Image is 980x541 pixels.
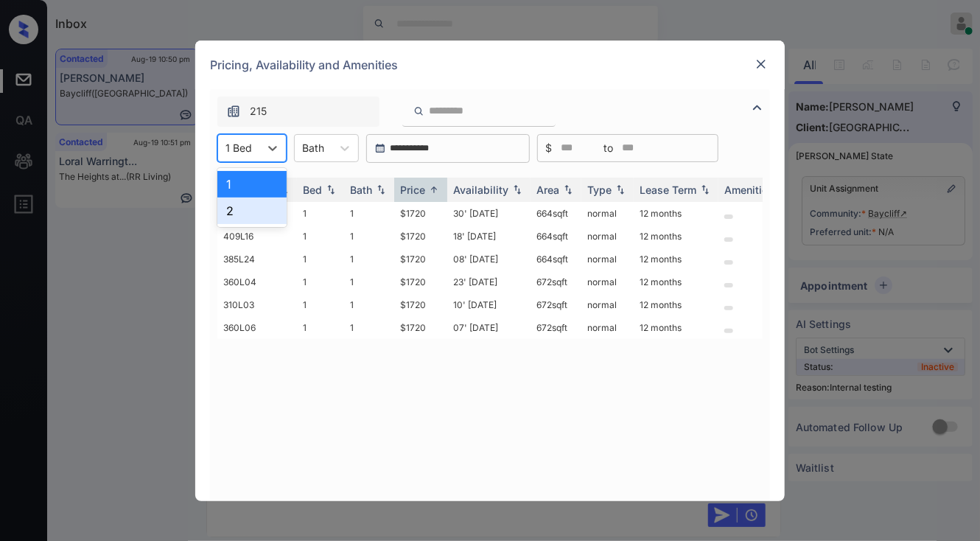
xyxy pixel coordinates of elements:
[613,184,628,195] img: sorting
[217,198,287,224] div: 2
[344,293,394,316] td: 1
[531,225,581,248] td: 664 sqft
[344,225,394,248] td: 1
[394,202,447,225] td: $1720
[510,184,525,195] img: sorting
[581,270,634,293] td: normal
[297,248,344,270] td: 1
[297,225,344,248] td: 1
[634,248,718,270] td: 12 months
[217,248,297,270] td: 385L24
[634,293,718,316] td: 12 months
[545,140,552,156] span: $
[323,184,338,195] img: sorting
[250,103,267,119] span: 215
[217,270,297,293] td: 360L04
[344,248,394,270] td: 1
[217,171,287,198] div: 1
[640,184,696,196] div: Lease Term
[447,248,531,270] td: 08' [DATE]
[344,316,394,339] td: 1
[297,270,344,293] td: 1
[297,293,344,316] td: 1
[754,57,769,71] img: close
[394,248,447,270] td: $1720
[531,248,581,270] td: 664 sqft
[581,225,634,248] td: normal
[634,202,718,225] td: 12 months
[447,293,531,316] td: 10' [DATE]
[581,293,634,316] td: normal
[344,202,394,225] td: 1
[447,202,531,225] td: 30' [DATE]
[400,184,425,196] div: Price
[217,293,297,316] td: 310L03
[581,316,634,339] td: normal
[531,316,581,339] td: 672 sqft
[724,184,774,196] div: Amenities
[634,225,718,248] td: 12 months
[394,270,447,293] td: $1720
[394,293,447,316] td: $1720
[561,184,575,195] img: sorting
[394,316,447,339] td: $1720
[447,316,531,339] td: 07' [DATE]
[531,293,581,316] td: 672 sqft
[350,184,372,196] div: Bath
[447,225,531,248] td: 18' [DATE]
[427,184,441,195] img: sorting
[394,225,447,248] td: $1720
[749,99,766,116] img: icon-zuma
[217,316,297,339] td: 360L06
[413,105,424,118] img: icon-zuma
[374,184,388,195] img: sorting
[303,184,322,196] div: Bed
[297,316,344,339] td: 1
[531,202,581,225] td: 664 sqft
[447,270,531,293] td: 23' [DATE]
[531,270,581,293] td: 672 sqft
[634,270,718,293] td: 12 months
[698,184,713,195] img: sorting
[344,270,394,293] td: 1
[634,316,718,339] td: 12 months
[536,184,559,196] div: Area
[195,41,785,89] div: Pricing, Availability and Amenities
[581,248,634,270] td: normal
[453,184,508,196] div: Availability
[603,140,613,156] span: to
[217,225,297,248] td: 409L16
[581,202,634,225] td: normal
[226,104,241,119] img: icon-zuma
[297,202,344,225] td: 1
[587,184,612,196] div: Type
